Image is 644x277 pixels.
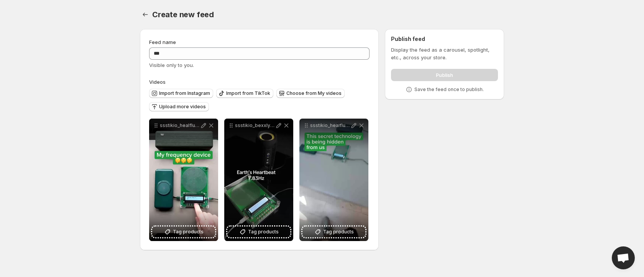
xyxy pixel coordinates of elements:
div: ssstikio_bexxlyco_1747854561002 1 - TrimTag products [224,119,293,241]
span: Create new feed [152,10,214,19]
span: Tag products [323,228,354,236]
p: ssstikio_healflux_1747854537762 - Trim [160,122,200,129]
button: Upload more videos [149,102,209,111]
span: Videos [149,79,166,85]
p: ssstikio_healflux_1751907689460 - Trim [310,122,350,129]
span: Visible only to you. [149,62,194,68]
button: Choose from My videos [276,89,345,98]
span: Choose from My videos [286,90,342,96]
span: Feed name [149,39,176,45]
button: Import from Instagram [149,89,213,98]
span: Tag products [173,228,204,236]
p: Display the feed as a carousel, spotlight, etc., across your store. [391,46,498,61]
p: ssstikio_bexxlyco_1747854561002 1 - Trim [235,122,275,129]
div: ssstikio_healflux_1747854537762 - TrimTag products [149,119,218,241]
button: Tag products [302,226,365,237]
button: Settings [140,9,151,20]
span: Upload more videos [159,104,206,110]
div: Open chat [612,246,635,269]
h2: Publish feed [391,35,498,43]
span: Import from Instagram [159,90,210,96]
span: Tag products [248,228,279,236]
button: Tag products [152,226,215,237]
p: Save the feed once to publish. [414,86,484,93]
button: Import from TikTok [216,89,273,98]
span: Import from TikTok [226,90,270,96]
div: ssstikio_healflux_1751907689460 - TrimTag products [299,119,368,241]
button: Tag products [227,226,290,237]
